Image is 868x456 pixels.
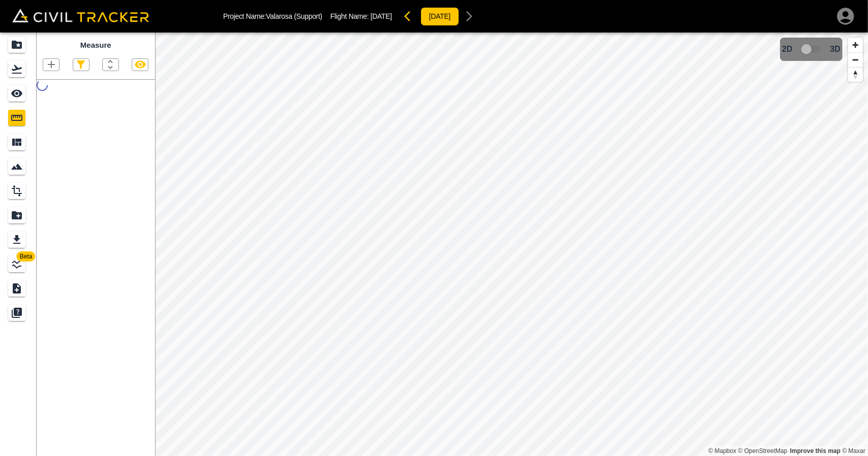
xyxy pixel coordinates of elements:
[842,447,865,454] a: Maxar
[331,12,392,20] p: Flight Name:
[790,447,841,454] a: Map feedback
[848,38,863,52] button: Zoom in
[830,45,841,54] span: 3D
[12,9,149,23] img: Civil Tracker
[708,447,736,454] a: Mapbox
[848,67,863,82] button: Reset bearing to north
[797,40,826,59] span: 3D model not uploaded yet
[848,52,863,67] button: Zoom out
[421,7,459,26] button: [DATE]
[223,12,322,20] p: Project Name: Valarosa (Support)
[738,447,788,454] a: OpenStreetMap
[782,45,792,54] span: 2D
[371,12,392,20] span: [DATE]
[155,32,868,456] canvas: Map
